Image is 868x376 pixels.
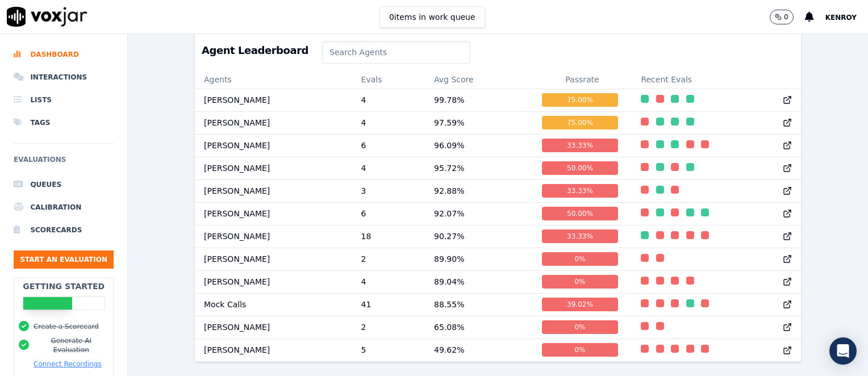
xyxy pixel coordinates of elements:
[352,202,425,225] td: 6
[23,281,105,292] h2: Getting Started
[425,316,532,339] td: 65.08 %
[14,66,114,89] a: Interactions
[14,250,114,269] button: Start an Evaluation
[195,157,352,179] td: [PERSON_NAME]
[195,225,352,248] td: [PERSON_NAME]
[195,293,352,316] td: Mock Calls
[34,336,108,354] button: Generate AI Evaluation
[202,45,308,56] h3: Agent Leaderboard
[352,293,425,316] td: 41
[195,179,352,202] td: [PERSON_NAME]
[425,134,532,157] td: 96.09 %
[352,89,425,111] td: 4
[34,360,102,369] button: Connect Recordings
[195,270,352,293] td: [PERSON_NAME]
[542,116,619,129] div: 75.00 %
[352,179,425,202] td: 3
[195,248,352,270] td: [PERSON_NAME]
[352,157,425,179] td: 4
[7,7,87,27] img: voxjar logo
[425,111,532,134] td: 97.59 %
[195,134,352,157] td: [PERSON_NAME]
[542,298,619,311] div: 39.02 %
[425,248,532,270] td: 89.90 %
[14,196,114,219] a: Calibration
[425,179,532,202] td: 92.88 %
[425,70,532,89] th: Avg Score
[14,43,114,66] a: Dashboard
[352,134,425,157] td: 6
[14,219,114,241] a: Scorecards
[352,225,425,248] td: 18
[425,225,532,248] td: 90.27 %
[784,12,788,22] p: 0
[542,252,619,266] div: 0 %
[195,111,352,134] td: [PERSON_NAME]
[425,202,532,225] td: 92.07 %
[352,316,425,339] td: 2
[542,139,619,152] div: 33.33 %
[533,70,632,89] th: Passrate
[322,41,470,64] input: Search Agents
[425,270,532,293] td: 89.04 %
[542,161,619,175] div: 50.00 %
[825,14,857,22] span: Kenroy
[829,337,857,365] div: Open Intercom Messenger
[34,322,99,331] button: Create a Scorecard
[425,339,532,361] td: 49.62 %
[195,70,352,89] th: Agents
[542,320,619,334] div: 0 %
[770,10,794,24] button: 0
[770,10,805,24] button: 0
[425,157,532,179] td: 95.72 %
[542,207,619,220] div: 50.00 %
[379,6,485,28] button: 0items in work queue
[195,316,352,339] td: [PERSON_NAME]
[425,293,532,316] td: 88.55 %
[542,275,619,289] div: 0 %
[352,70,425,89] th: Evals
[14,89,114,111] a: Lists
[542,343,619,357] div: 0 %
[825,10,868,24] button: Kenroy
[352,339,425,361] td: 5
[352,270,425,293] td: 4
[14,111,114,134] a: Tags
[14,153,114,173] h6: Evaluations
[352,248,425,270] td: 2
[542,184,619,198] div: 33.33 %
[542,229,619,243] div: 33.33 %
[195,89,352,111] td: [PERSON_NAME]
[352,111,425,134] td: 4
[542,93,619,107] div: 75.00 %
[195,202,352,225] td: [PERSON_NAME]
[195,339,352,361] td: [PERSON_NAME]
[425,89,532,111] td: 99.78 %
[14,173,114,196] a: Queues
[632,70,801,89] th: Recent Evals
